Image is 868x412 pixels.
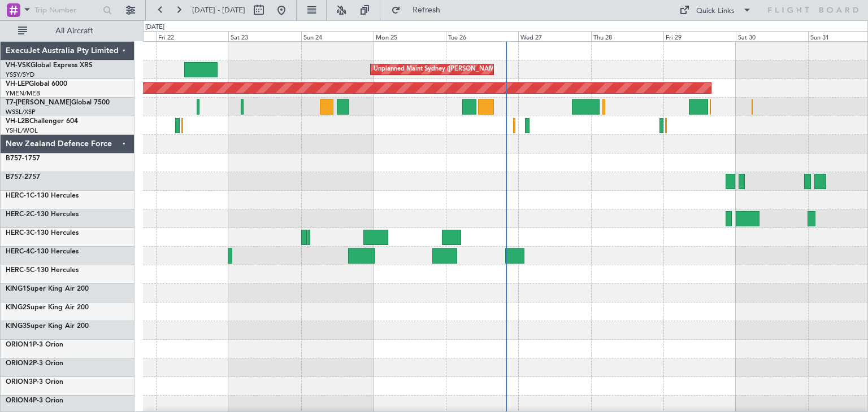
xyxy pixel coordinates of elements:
[6,118,29,125] span: VH-L2B
[6,304,89,311] a: KING2Super King Air 200
[6,323,27,330] span: KING3
[6,118,78,125] a: VH-L2BChallenger 604
[228,31,301,41] div: Sat 23
[6,267,79,274] a: HERC-5C-130 Hercules
[6,379,33,385] span: ORION3
[518,31,591,41] div: Wed 27
[6,230,79,236] a: HERC-3C-130 Hercules
[6,248,30,255] span: HERC-4
[374,31,446,41] div: Mon 25
[6,81,67,87] a: VH-LEPGlobal 6000
[6,62,93,69] a: VH-VSKGlobal Express XRS
[736,31,808,41] div: Sat 30
[446,31,518,41] div: Tue 26
[29,27,119,35] span: All Aircraft
[6,286,27,292] span: KING1
[6,341,33,348] span: ORION1
[6,248,79,255] a: HERC-4C-130 Hercules
[6,192,30,199] span: HERC-1
[6,174,40,181] a: B757-2757
[6,71,34,79] a: YSSY/SYD
[374,61,513,78] div: Unplanned Maint Sydney ([PERSON_NAME] Intl)
[6,81,29,87] span: VH-LEP
[6,323,89,330] a: KING3Super King Air 200
[6,341,63,348] a: ORION1P-3 Orion
[6,304,27,311] span: KING2
[6,397,63,404] a: ORION4P-3 Orion
[6,192,79,199] a: HERC-1C-130 Hercules
[6,211,79,218] a: HERC-2C-130 Hercules
[301,31,374,41] div: Sun 24
[6,379,63,385] a: ORION3P-3 Orion
[6,230,30,236] span: HERC-3
[12,22,123,40] button: All Aircraft
[6,360,63,367] a: ORION2P-3 Orion
[6,174,28,181] span: B757-2
[6,89,40,98] a: YMEN/MEB
[591,31,663,41] div: Thu 28
[192,5,245,15] span: [DATE] - [DATE]
[6,397,33,404] span: ORION4
[6,62,31,69] span: VH-VSK
[34,2,99,19] input: Trip Number
[674,1,757,19] button: Quick Links
[6,267,30,274] span: HERC-5
[6,155,40,162] a: B757-1757
[386,1,454,19] button: Refresh
[6,99,71,106] span: T7-[PERSON_NAME]
[6,360,33,367] span: ORION2
[663,31,736,41] div: Fri 29
[6,99,110,106] a: T7-[PERSON_NAME]Global 7500
[6,126,38,135] a: YSHL/WOL
[696,6,735,17] div: Quick Links
[156,31,228,41] div: Fri 22
[145,23,164,32] div: [DATE]
[6,108,36,116] a: WSSL/XSP
[6,155,28,162] span: B757-1
[403,6,450,14] span: Refresh
[6,211,30,218] span: HERC-2
[6,286,89,292] a: KING1Super King Air 200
